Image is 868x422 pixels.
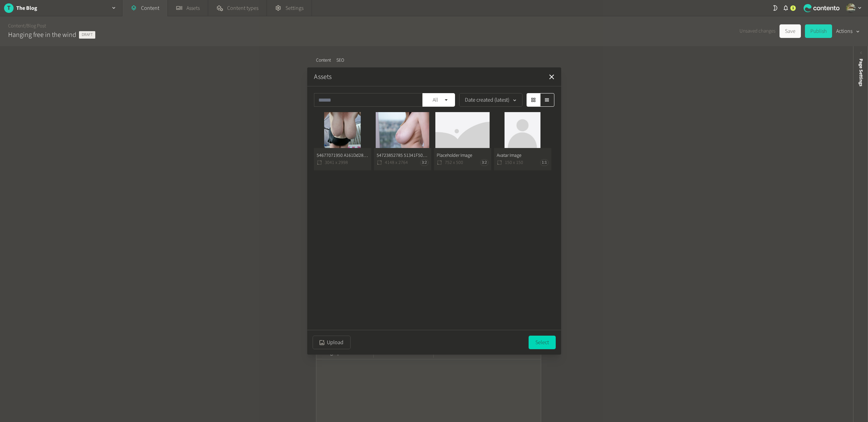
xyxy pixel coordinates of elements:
button: Assets [314,72,332,82]
button: All [422,93,455,107]
button: Date created (latest) [459,93,522,107]
span: All [428,96,443,104]
button: Upload [313,336,351,349]
button: Select [529,336,556,349]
